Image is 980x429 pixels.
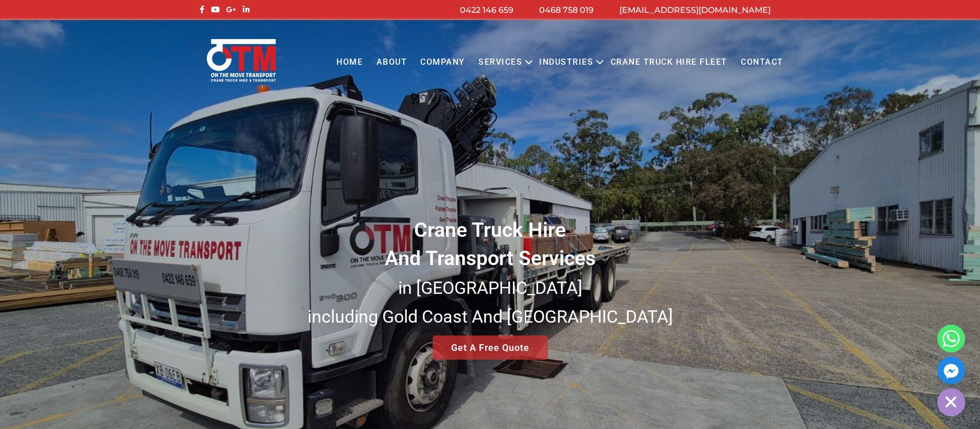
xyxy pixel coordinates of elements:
[433,335,548,360] a: Get A Free Quote
[330,48,369,77] a: Home
[619,5,771,15] a: [EMAIL_ADDRESS][DOMAIN_NAME]
[460,5,513,15] a: 0422 146 659
[603,48,734,77] a: Crane Truck Hire Fleet
[937,325,965,352] a: Whatsapp
[734,48,790,77] a: Contact
[532,48,600,77] a: Industries
[539,5,594,15] a: 0468 758 019
[937,357,965,384] a: Facebook_Messenger
[369,48,414,77] a: About
[472,48,529,77] a: Services
[308,277,673,327] small: in [GEOGRAPHIC_DATA] including Gold Coast And [GEOGRAPHIC_DATA]
[414,48,472,77] a: COMPANY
